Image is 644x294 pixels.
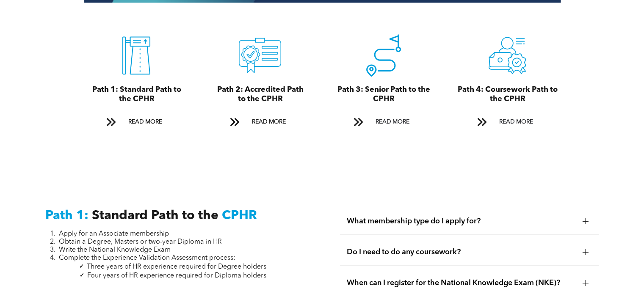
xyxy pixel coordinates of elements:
span: When can I register for the National Knowledge Exam (NKE)? [347,278,575,288]
span: READ MORE [125,114,165,130]
span: Path 1: [45,209,88,222]
span: Path 4: Coursework Path to the CPHR [457,86,557,103]
span: Four years of HR experience required for Diploma holders [87,272,266,279]
span: READ MORE [372,114,412,130]
span: READ MORE [496,114,536,130]
span: READ MORE [249,114,288,130]
span: Standard Path to the [92,209,218,222]
span: Complete the Experience Validation Assessment process: [59,255,235,261]
a: READ MORE [471,114,544,130]
a: READ MORE [347,114,420,130]
span: CPHR [222,209,257,222]
span: Path 2: Accredited Path to the CPHR [217,86,303,103]
a: READ MORE [100,114,173,130]
a: READ MORE [224,114,296,130]
span: Write the National Knowledge Exam [59,247,171,253]
span: What membership type do I apply for? [347,217,575,226]
span: Three years of HR experience required for Degree holders [87,264,266,270]
span: Apply for an Associate membership [59,231,169,237]
span: Obtain a Degree, Masters or two-year Diploma in HR [59,239,222,245]
span: Path 3: Senior Path to the CPHR [337,86,430,103]
span: Path 1: Standard Path to the CPHR [92,86,181,103]
span: Do I need to do any coursework? [347,247,575,257]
